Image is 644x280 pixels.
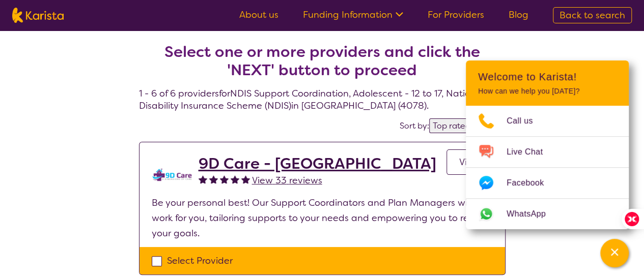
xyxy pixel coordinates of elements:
[400,120,429,131] label: Sort by:
[252,174,322,186] span: View 33 reviews
[478,87,617,96] p: How can we help you [DATE]?
[151,43,493,79] h2: Select one or more providers and click the 'NEXT' button to proceed
[559,9,625,21] span: Back to search
[478,71,617,83] h2: Welcome to Karista!
[152,154,192,195] img: udoxtvw1zwmha9q2qzsy.png
[428,9,484,21] a: For Providers
[12,8,64,23] img: Karista logo
[303,9,403,21] a: Funding Information
[509,9,528,21] a: Blog
[199,154,436,173] a: 9D Care - [GEOGRAPHIC_DATA]
[466,106,629,229] ul: Choose channel
[239,9,278,21] a: About us
[231,175,239,183] img: fullstar
[507,206,558,222] span: WhatsApp
[220,175,229,183] img: fullstar
[507,144,555,160] span: Live Chat
[459,156,480,168] span: View
[152,195,493,241] p: Be your personal best! Our Support Coordinators and Plan Managers will work for you, tailoring su...
[252,173,322,188] a: View 33 reviews
[139,18,506,112] h4: 1 - 6 of 6 providers for NDIS Support Coordination , Adolescent - 12 to 17 , National Disability ...
[466,60,629,229] div: Channel Menu
[466,199,629,229] a: Web link opens in a new tab.
[553,7,632,23] a: Back to search
[209,175,218,183] img: fullstar
[199,175,207,183] img: fullstar
[241,175,250,183] img: fullstar
[507,175,556,191] span: Facebook
[507,113,545,129] span: Call us
[600,239,629,267] button: Channel Menu
[446,149,493,175] a: View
